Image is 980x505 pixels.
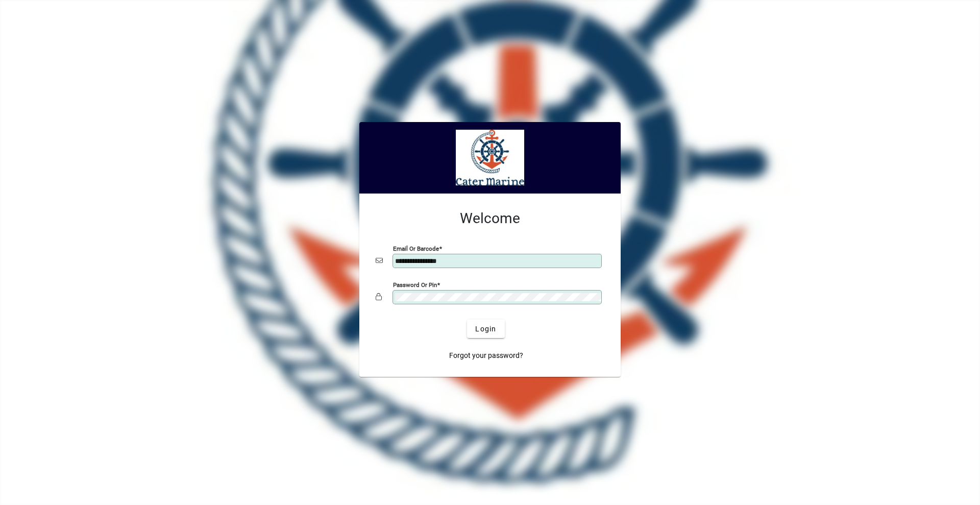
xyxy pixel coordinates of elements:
button: Login [467,320,504,338]
mat-label: Password or Pin [393,281,437,288]
h2: Welcome [376,210,604,227]
a: Forgot your password? [445,346,527,365]
span: Login [475,324,496,334]
span: Forgot your password? [449,350,523,361]
mat-label: Email or Barcode [393,245,439,252]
